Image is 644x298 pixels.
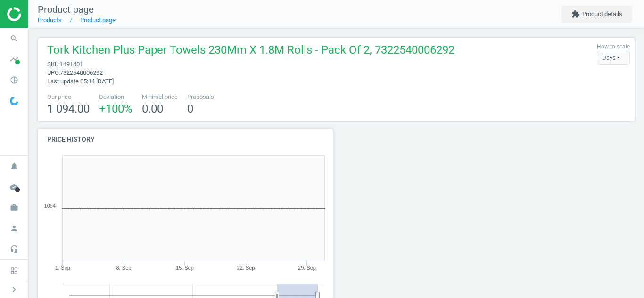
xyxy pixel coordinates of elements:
[187,93,214,101] span: Proposals
[7,7,74,21] img: ajHJNr6hYgQAAAAASUVORK5CYII=
[60,69,103,76] span: 7322540006292
[142,93,178,101] span: Minimal price
[5,240,23,258] i: headset_mic
[5,199,23,217] i: work
[5,219,23,237] i: person
[44,203,56,209] text: 1094
[38,16,62,24] a: Products
[5,30,23,48] i: search
[597,43,630,51] label: How to scale
[2,283,26,296] button: chevron_right
[142,102,163,115] span: 0.00
[47,93,90,101] span: Our price
[8,284,20,295] i: chevron_right
[5,71,23,89] i: pie_chart_outlined
[99,102,132,115] span: +100 %
[55,265,70,271] tspan: 1. Sep
[597,51,630,65] div: Days
[38,4,94,15] span: Product page
[298,265,316,271] tspan: 29. Sep
[38,129,333,151] h4: Price history
[5,50,23,68] i: timeline
[99,93,132,101] span: Deviation
[561,6,632,23] button: extensionProduct details
[47,42,454,60] span: Tork Kitchen Plus Paper Towels 230Mm X 1.8M Rolls - Pack Of 2, 7322540006292
[605,266,627,289] iframe: Intercom live chat
[5,178,23,196] i: cloud_done
[47,102,90,115] span: 1 094.00
[80,16,116,24] a: Product page
[176,265,194,271] tspan: 15. Sep
[47,69,60,76] span: upc :
[47,61,60,68] span: sku :
[47,78,114,85] span: Last update 05:14 [DATE]
[571,10,580,18] i: extension
[237,265,255,271] tspan: 22. Sep
[60,61,83,68] span: 1491401
[187,102,193,115] span: 0
[5,157,23,175] i: notifications
[116,265,132,271] tspan: 8. Sep
[10,97,18,105] img: wGWNvw8QSZomAAAAABJRU5ErkJggg==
